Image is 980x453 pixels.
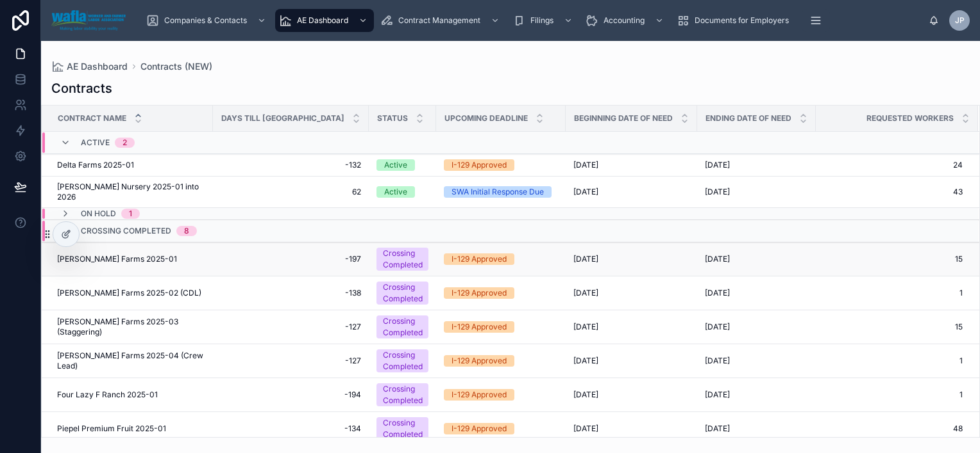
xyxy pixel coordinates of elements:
span: Accounting [604,15,645,26]
a: Contract Management [376,9,506,32]
div: SWA Initial Response Due [452,186,544,198]
a: AE Dashboard [275,9,374,32]
a: 15 [816,254,963,264]
a: [DATE] [573,254,689,264]
a: [DATE] [573,390,689,400]
span: Status [377,113,408,123]
a: Active [376,159,428,171]
a: Crossing Completed [376,383,428,406]
div: I-129 Approved [452,355,507,367]
a: I-129 Approved [444,159,558,171]
span: [DATE] [573,356,598,366]
a: Filings [509,9,579,32]
span: [DATE] [705,187,730,197]
a: 1 [816,288,963,298]
a: [PERSON_NAME] Farms 2025-01 [57,254,205,264]
a: 48 [816,424,963,434]
a: Documents for Employers [673,9,798,32]
a: AE Dashboard [51,60,128,73]
span: Four Lazy F Ranch 2025-01 [57,390,158,400]
span: On Hold [81,209,116,219]
span: Delta Farms 2025-01 [57,160,134,170]
a: [DATE] [705,288,808,298]
div: I-129 Approved [452,389,507,401]
span: [PERSON_NAME] Farms 2025-01 [57,254,177,264]
a: [DATE] [573,356,689,366]
a: [DATE] [705,187,808,197]
span: Beginning Date of Need [574,113,673,123]
a: Piepel Premium Fruit 2025-01 [57,424,205,434]
a: [DATE] [705,160,808,170]
span: Documents for Employers [695,15,789,26]
span: 1 [816,356,963,366]
span: [PERSON_NAME] Farms 2025-03 (Staggering) [57,317,205,337]
div: scrollable content [136,6,929,35]
span: [DATE] [705,160,730,170]
a: Contracts (NEW) [140,60,212,73]
span: [DATE] [573,254,598,264]
span: Contract Management [398,15,480,26]
a: -194 [221,390,361,400]
span: 24 [816,160,963,170]
span: [DATE] [573,322,598,332]
div: I-129 Approved [452,159,507,171]
a: Companies & Contacts [142,9,273,32]
span: Crossing Completed [81,226,171,236]
a: -127 [221,356,361,366]
div: Crossing Completed [383,383,423,406]
a: -197 [221,254,361,264]
a: I-129 Approved [444,287,558,299]
span: [DATE] [705,424,730,434]
div: Crossing Completed [383,349,423,372]
a: I-129 Approved [444,389,558,401]
span: [DATE] [573,390,598,400]
a: Accounting [582,9,670,32]
span: -138 [221,288,361,298]
a: 43 [816,187,963,197]
a: Crossing Completed [376,248,428,271]
a: [PERSON_NAME] Farms 2025-04 (Crew Lead) [57,351,205,371]
span: [DATE] [573,187,598,197]
span: [DATE] [705,322,730,332]
div: Crossing Completed [383,417,423,440]
a: I-129 Approved [444,423,558,434]
a: [DATE] [573,424,689,434]
a: Crossing Completed [376,417,428,440]
div: I-129 Approved [452,321,507,333]
span: [DATE] [573,160,598,170]
div: Active [384,159,407,171]
a: SWA Initial Response Due [444,186,558,198]
h1: Contracts [51,79,112,97]
span: Ending Date of Need [705,113,791,123]
a: 15 [816,322,963,332]
a: [DATE] [705,254,808,264]
a: 1 [816,390,963,400]
a: Crossing Completed [376,282,428,305]
a: [DATE] [705,390,808,400]
span: -134 [221,424,361,434]
span: [DATE] [573,424,598,434]
a: -127 [221,322,361,332]
span: AE Dashboard [297,15,348,26]
a: Four Lazy F Ranch 2025-01 [57,390,205,400]
a: 62 [221,187,361,197]
span: [DATE] [573,288,598,298]
span: [DATE] [705,254,730,264]
a: [DATE] [705,356,808,366]
a: I-129 Approved [444,321,558,333]
a: [DATE] [573,288,689,298]
img: App logo [51,10,126,31]
span: [PERSON_NAME] Nursery 2025-01 into 2026 [57,182,205,202]
span: Active [81,138,110,148]
span: [DATE] [705,356,730,366]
